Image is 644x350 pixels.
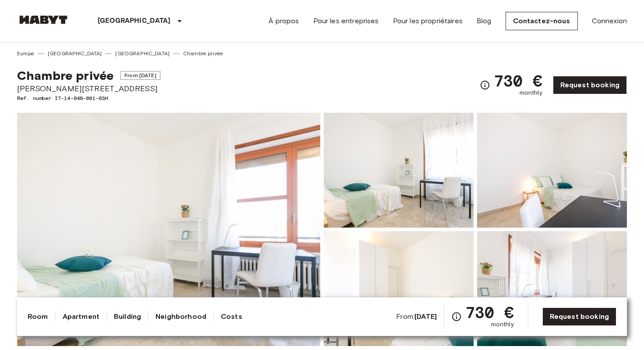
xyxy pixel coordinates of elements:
[120,71,160,80] span: From [DATE]
[48,50,102,57] a: [GEOGRAPHIC_DATA]
[491,320,514,329] span: monthly
[269,16,299,26] a: À propos
[183,50,223,57] a: Chambre privée
[324,231,474,346] img: Picture of unit IT-14-048-001-03H
[520,89,542,97] span: monthly
[63,311,99,322] a: Apartment
[393,16,463,26] a: Pour les propriétaires
[324,113,474,228] img: Picture of unit IT-14-048-001-03H
[477,16,492,26] a: Blog
[480,80,490,90] svg: Check cost overview for full price breakdown. Please note that discounts apply to new joiners onl...
[28,311,48,322] a: Room
[156,311,206,322] a: Neighborhood
[542,307,616,326] a: Request booking
[17,68,113,83] span: Chambre privée
[506,12,578,30] a: Contactez-nous
[592,16,627,26] a: Connexion
[477,231,627,346] img: Picture of unit IT-14-048-001-03H
[553,76,627,94] a: Request booking
[98,16,171,26] p: [GEOGRAPHIC_DATA]
[414,312,437,321] b: [DATE]
[396,312,437,321] span: From:
[17,113,320,346] img: Marketing picture of unit IT-14-048-001-03H
[17,15,70,24] img: Habyt
[477,113,627,228] img: Picture of unit IT-14-048-001-03H
[313,16,379,26] a: Pour les entreprises
[17,94,160,102] span: Ref. number IT-14-048-001-03H
[114,311,141,322] a: Building
[115,50,170,57] a: [GEOGRAPHIC_DATA]
[465,304,514,320] span: 730 €
[17,83,160,94] span: [PERSON_NAME][STREET_ADDRESS]
[17,50,34,57] a: Europe
[221,311,242,322] a: Costs
[451,311,462,322] svg: Check cost overview for full price breakdown. Please note that discounts apply to new joiners onl...
[494,73,542,89] span: 730 €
